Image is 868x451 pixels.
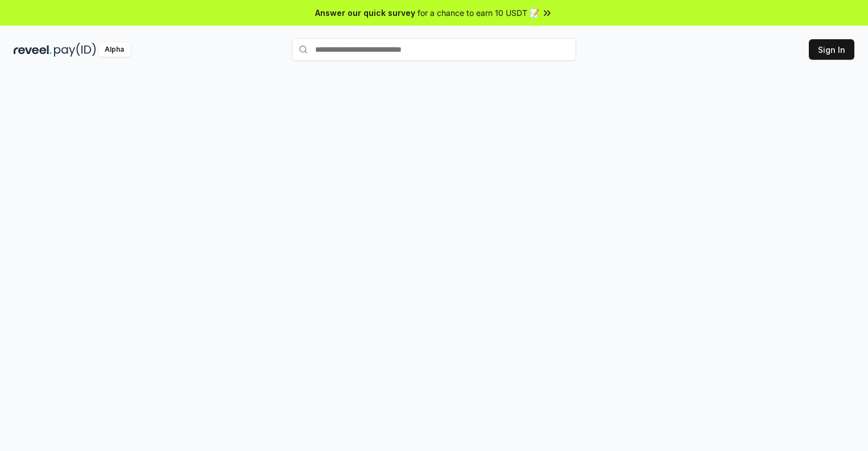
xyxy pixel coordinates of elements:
[98,43,130,57] div: Alpha
[809,39,854,60] button: Sign In
[14,43,52,57] img: reveel_dark
[315,7,415,19] span: Answer our quick survey
[418,7,539,19] span: for a chance to earn 10 USDT 📝
[54,43,96,57] img: pay_id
